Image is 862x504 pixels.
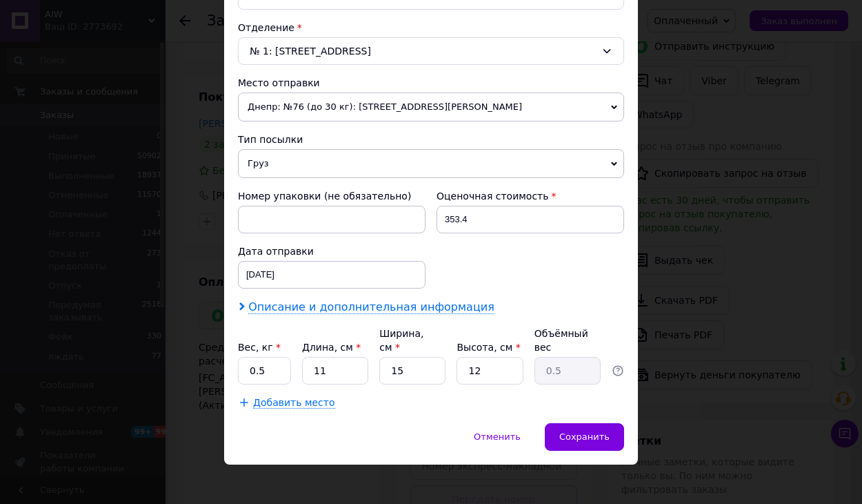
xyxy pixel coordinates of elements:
[238,77,320,88] span: Место отправки
[238,134,303,145] span: Тип посылки
[457,342,520,353] label: Высота, см
[238,342,281,353] label: Вес, кг
[534,327,601,354] div: Объёмный вес
[474,432,521,442] span: Отменить
[238,189,425,203] div: Номер упаковки (не обязательно)
[302,342,361,353] label: Длина, см
[379,328,423,353] label: Ширина, см
[248,300,494,314] span: Описание и дополнительная информация
[238,149,624,178] span: Груз
[253,397,335,409] span: Добавить место
[238,244,425,258] div: Дата отправки
[238,37,624,65] div: № 1: [STREET_ADDRESS]
[559,432,610,442] span: Сохранить
[238,21,624,35] div: Отделение
[437,189,624,203] div: Оценочная стоимость
[238,93,624,122] span: Днепр: №76 (до 30 кг): [STREET_ADDRESS][PERSON_NAME]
